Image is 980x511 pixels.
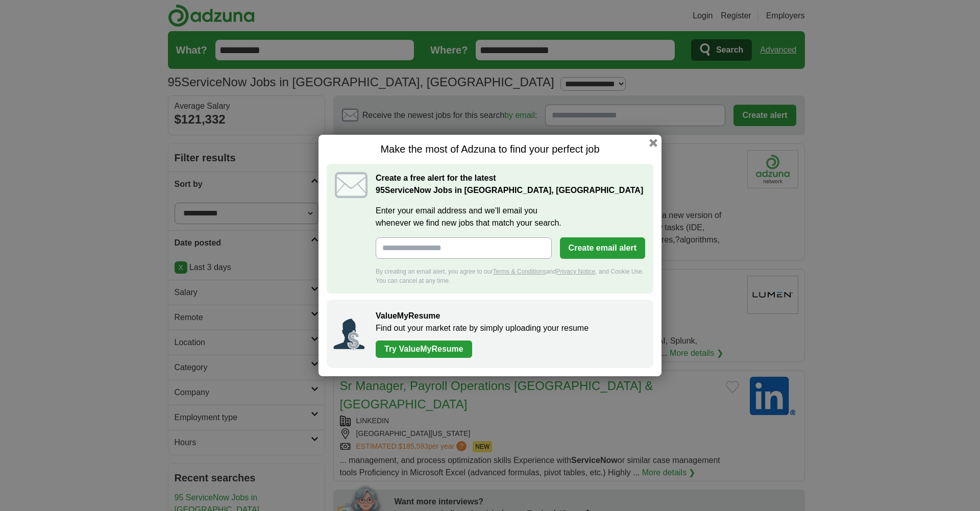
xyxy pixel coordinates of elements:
[327,143,653,156] h1: Make the most of Adzuna to find your perfect job
[376,322,643,334] p: Find out your market rate by simply uploading your resume
[376,340,472,358] a: Try ValueMyResume
[376,172,645,197] h2: Create a free alert for the latest
[376,186,643,194] strong: ServiceNow Jobs in [GEOGRAPHIC_DATA], [GEOGRAPHIC_DATA]
[493,268,546,275] a: Terms & Conditions
[376,205,645,229] label: Enter your email address and we'll email you whenever we find new jobs that match your search.
[376,267,645,285] div: By creating an email alert, you agree to our and , and Cookie Use. You can cancel at any time.
[560,237,645,259] button: Create email alert
[335,172,367,198] img: icon_email.svg
[376,184,385,197] span: 95
[556,268,596,275] a: Privacy Notice
[376,310,643,322] h2: ValueMyResume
